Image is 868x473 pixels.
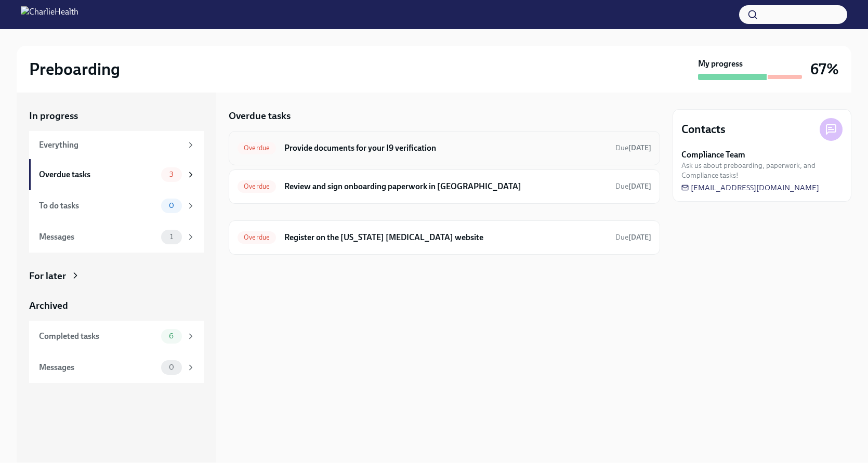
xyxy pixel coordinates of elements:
[39,169,157,180] div: Overdue tasks
[29,59,120,80] h2: Preboarding
[164,233,179,241] span: 1
[284,232,607,243] h6: Register on the [US_STATE] [MEDICAL_DATA] website
[39,362,157,373] div: Messages
[163,170,180,178] span: 3
[284,181,607,192] h6: Review and sign onboarding paperwork in [GEOGRAPHIC_DATA]
[39,139,182,151] div: Everything
[284,142,607,154] h6: Provide documents for your I9 verification
[29,190,204,221] a: To do tasks0
[229,109,291,123] h5: Overdue tasks
[163,202,180,209] span: 0
[238,178,651,195] a: OverdueReview and sign onboarding paperwork in [GEOGRAPHIC_DATA]Due[DATE]
[238,140,651,156] a: OverdueProvide documents for your I9 verificationDue[DATE]
[628,182,651,191] strong: [DATE]
[615,181,651,191] span: August 22nd, 2025 08:00
[238,182,276,190] span: Overdue
[681,149,745,161] strong: Compliance Team
[615,143,651,152] span: Due
[29,131,204,159] a: Everything
[810,60,839,78] h3: 67%
[628,143,651,152] strong: [DATE]
[615,233,651,242] span: Due
[29,109,204,123] a: In progress
[39,331,157,342] div: Completed tasks
[628,233,651,242] strong: [DATE]
[238,233,276,241] span: Overdue
[615,182,651,191] span: Due
[29,221,204,253] a: Messages1
[238,229,651,246] a: OverdueRegister on the [US_STATE] [MEDICAL_DATA] websiteDue[DATE]
[29,352,204,383] a: Messages0
[29,299,204,312] a: Archived
[681,161,843,180] span: Ask us about preboarding, paperwork, and Compliance tasks!
[29,321,204,352] a: Completed tasks6
[39,200,157,212] div: To do tasks
[39,231,157,243] div: Messages
[163,332,180,340] span: 6
[238,144,276,152] span: Overdue
[21,6,78,23] img: CharlieHealth
[681,122,726,137] h4: Contacts
[29,269,204,283] a: For later
[163,363,180,371] span: 0
[698,58,743,70] strong: My progress
[615,143,651,153] span: August 19th, 2025 08:00
[681,182,819,193] a: [EMAIL_ADDRESS][DOMAIN_NAME]
[29,269,66,283] div: For later
[615,232,651,242] span: August 15th, 2025 08:00
[29,159,204,190] a: Overdue tasks3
